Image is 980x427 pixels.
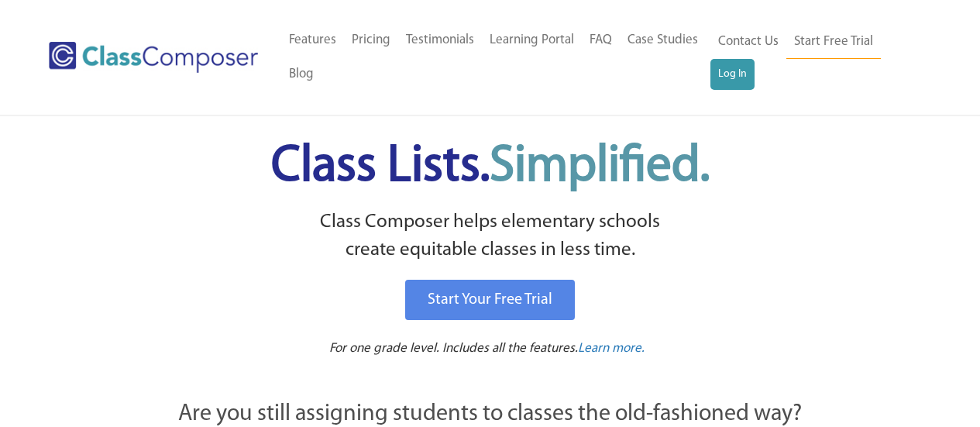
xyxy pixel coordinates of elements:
[281,23,344,57] a: Features
[582,23,620,57] a: FAQ
[271,142,710,192] span: Class Lists.
[710,25,786,59] a: Contact Us
[344,23,398,57] a: Pricing
[329,342,578,355] span: For one grade level. Includes all the features.
[428,292,552,308] span: Start Your Free Trial
[281,57,322,91] a: Blog
[786,25,881,60] a: Start Free Trial
[93,208,888,265] p: Class Composer helps elementary schools create equitable classes in less time.
[710,25,920,90] nav: Header Menu
[398,23,482,57] a: Testimonials
[578,339,645,359] a: Learn more.
[710,59,755,90] a: Log In
[482,23,582,57] a: Learning Portal
[578,342,645,355] span: Learn more.
[620,23,706,57] a: Case Studies
[405,280,575,320] a: Start Your Free Trial
[281,23,710,91] nav: Header Menu
[49,42,258,73] img: Class Composer
[490,142,710,192] span: Simplified.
